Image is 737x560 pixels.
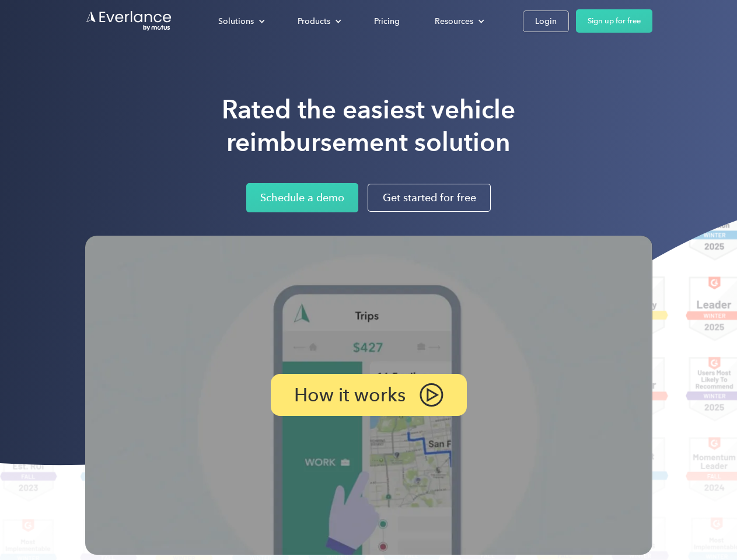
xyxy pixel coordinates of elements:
[85,10,173,32] a: Go to homepage
[368,184,491,212] a: Get started for free
[374,14,400,29] div: Pricing
[423,11,494,32] div: Resources
[298,14,330,29] div: Products
[207,11,274,32] div: Solutions
[222,93,515,159] h1: Rated the easiest vehicle reimbursement solution
[435,14,473,29] div: Resources
[294,388,406,402] p: How it works
[286,11,351,32] div: Products
[362,11,411,32] a: Pricing
[246,183,358,212] a: Schedule a demo
[218,14,254,29] div: Solutions
[523,10,569,32] a: Login
[535,14,557,29] div: Login
[576,9,652,33] a: Sign up for free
